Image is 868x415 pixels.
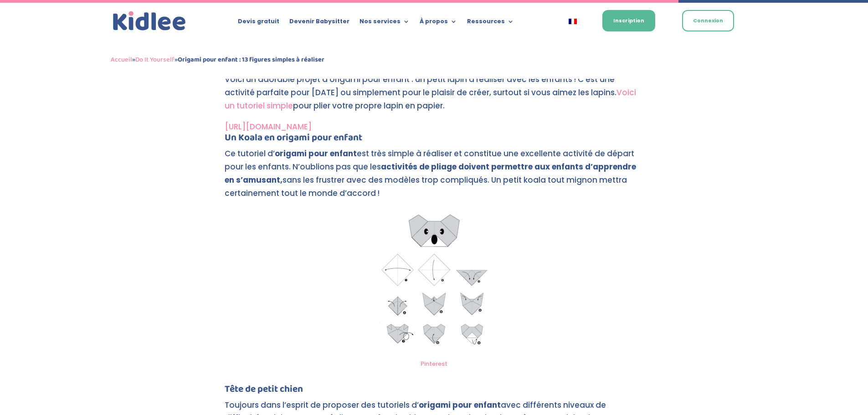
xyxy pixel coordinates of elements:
[419,400,501,410] strong: origami pour enfant
[602,10,655,31] a: Inscription
[682,10,734,31] a: Connexion
[289,18,349,28] a: Devenir Babysitter
[360,18,410,28] a: Nos services
[111,9,188,33] a: Kidlee Logo
[111,54,324,65] span: » »
[238,18,279,28] a: Devis gratuit
[225,121,312,132] a: [URL][DOMAIN_NAME]
[467,18,514,28] a: Ressources
[225,133,644,147] h4: Un Koala en origami pour enfant
[225,384,644,399] h4: Tête de petit chien
[225,73,644,120] p: Voici un adorable projet d’origami pour enfant : un petit lapin à réaliser avec les enfants ! C’e...
[111,9,188,33] img: logo_kidlee_bleu
[225,87,636,111] a: Voici un tutoriel simple
[421,359,447,368] a: Pinterest
[569,19,577,24] img: Français
[275,148,357,159] strong: origami pour enfant
[370,208,498,354] img: Origami pour enfant : un Koala
[135,54,175,65] a: Do It Yourself
[178,54,324,65] strong: Origami pour enfant : 13 figures simples à réaliser
[420,18,457,28] a: À propos
[111,54,132,65] a: Accueil
[225,147,644,208] p: Ce tutoriel d’ est très simple à réaliser et constitue une excellente activité de départ pour les...
[225,161,636,185] strong: activités de pliage doivent permettre aux enfants d’apprendre en s’amusant,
